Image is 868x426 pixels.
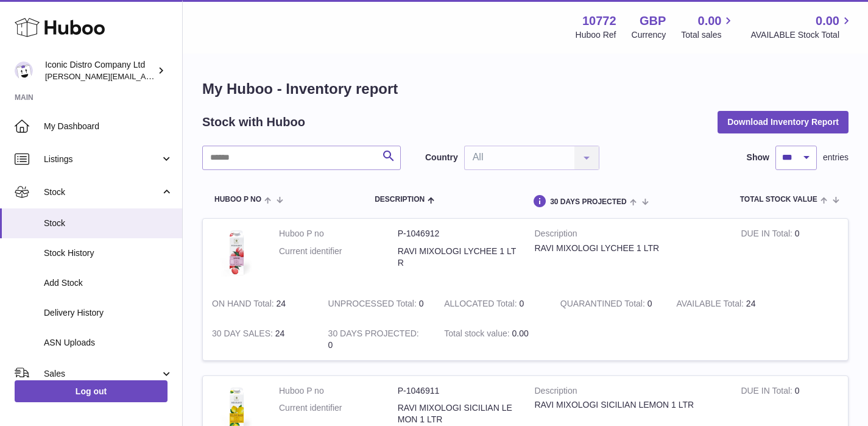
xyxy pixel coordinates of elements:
[328,328,419,341] strong: 30 DAYS PROJECTED
[816,13,839,29] span: 0.00
[44,247,173,259] span: Stock History
[203,289,319,319] td: 24
[741,386,794,399] strong: DUE IN Total
[550,198,627,206] span: 30 DAYS PROJECTED
[747,152,769,163] label: Show
[212,299,277,311] strong: ON HAND Total
[681,13,735,41] a: 0.00 Total sales
[44,368,160,380] span: Sales
[444,328,512,341] strong: Total stock value
[15,62,33,80] img: paul@iconicdistro.com
[741,229,794,241] strong: DUE IN Total
[398,228,517,240] dd: P-1046912
[512,328,529,338] span: 0.00
[279,228,398,240] dt: Huboo P no
[45,59,155,82] div: Iconic Distro Company Ltd
[212,228,261,277] img: product image
[681,29,735,41] span: Total sales
[328,299,419,311] strong: UNPROCESSED Total
[44,154,160,165] span: Listings
[576,29,616,41] div: Huboo Ref
[279,385,398,397] dt: Huboo P no
[45,71,244,81] span: [PERSON_NAME][EMAIL_ADDRESS][DOMAIN_NAME]
[202,114,305,130] h2: Stock with Huboo
[647,299,652,308] span: 0
[750,29,853,41] span: AVAILABLE Stock Total
[535,243,723,254] div: RAVI MIXOLOGI LYCHEE 1 LTR
[375,196,425,204] span: Description
[435,289,551,319] td: 0
[750,13,853,41] a: 0.00 AVAILABLE Stock Total
[823,152,849,163] span: entries
[444,299,519,311] strong: ALLOCATED Total
[44,186,160,198] span: Stock
[640,13,666,29] strong: GBP
[44,307,173,319] span: Delivery History
[398,246,517,269] dd: RAVI MIXOLOGI LYCHEE 1 LTR
[279,402,398,425] dt: Current identifier
[44,121,173,132] span: My Dashboard
[535,399,723,411] div: RAVI MIXOLOGI SICILIAN LEMON 1 LTR
[632,29,666,41] div: Currency
[203,319,319,360] td: 24
[212,328,275,341] strong: 30 DAY SALES
[202,79,849,99] h1: My Huboo - Inventory report
[44,218,173,229] span: Stock
[698,13,722,29] span: 0.00
[582,13,616,29] strong: 10772
[279,246,398,269] dt: Current identifier
[44,277,173,289] span: Add Stock
[560,299,647,311] strong: QUARANTINED Total
[718,111,849,133] button: Download Inventory Report
[15,380,168,402] a: Log out
[676,299,746,311] strong: AVAILABLE Total
[44,337,173,349] span: ASN Uploads
[667,289,783,319] td: 24
[214,196,261,204] span: Huboo P no
[319,319,436,360] td: 0
[740,196,817,204] span: Total stock value
[398,402,517,425] dd: RAVI MIXOLOGI SICILIAN LEMON 1 LTR
[319,289,436,319] td: 0
[398,385,517,397] dd: P-1046911
[535,385,723,400] strong: Description
[535,228,723,243] strong: Description
[732,219,848,289] td: 0
[425,152,458,163] label: Country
